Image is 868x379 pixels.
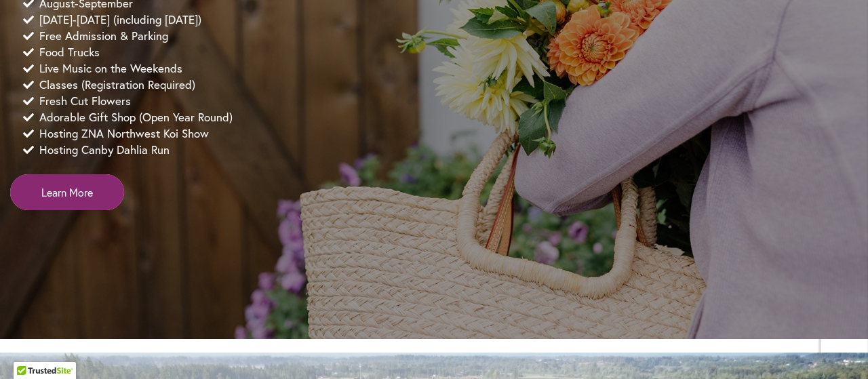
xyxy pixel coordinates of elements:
span: Learn More [41,184,93,200]
span: Adorable Gift Shop (Open Year Round) [39,109,233,125]
span: Food Trucks [39,44,100,60]
span: [DATE]-[DATE] (including [DATE]) [39,12,201,28]
span: Hosting Canby Dahlia Run [39,142,170,158]
a: Learn More [10,174,124,210]
span: Hosting ZNA Northwest Koi Show [39,125,209,142]
span: Free Admission & Parking [39,28,168,44]
span: Classes (Registration Required) [39,77,195,93]
span: Live Music on the Weekends [39,60,182,77]
span: Fresh Cut Flowers [39,93,131,109]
